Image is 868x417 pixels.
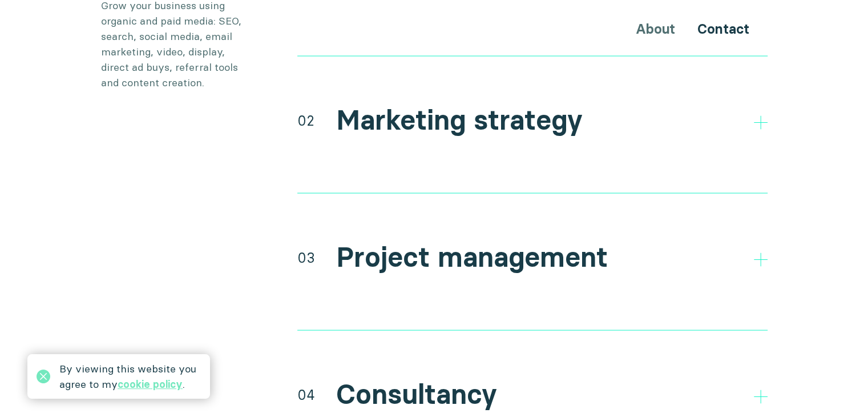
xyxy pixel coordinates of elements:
[336,378,497,411] h2: Consultancy
[336,241,608,274] h2: Project management
[297,247,315,268] div: 03
[118,378,183,391] a: cookie policy
[697,21,749,37] a: Contact
[297,384,315,405] div: 04
[336,104,583,137] h2: Marketing strategy
[297,110,314,131] div: 02
[59,361,201,392] div: By viewing this website you agree to my .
